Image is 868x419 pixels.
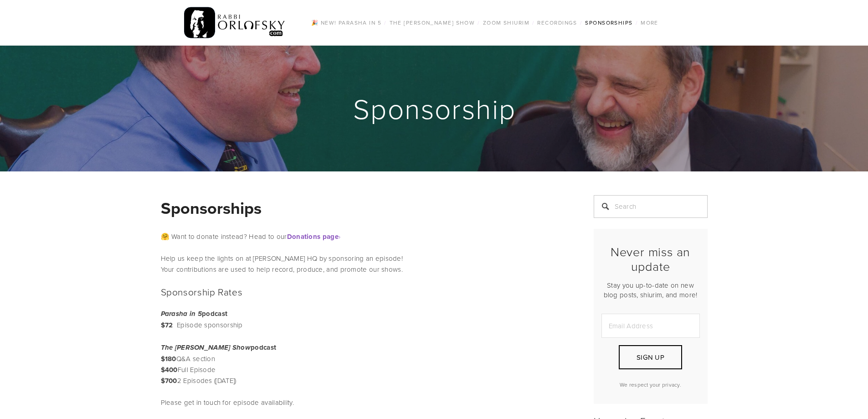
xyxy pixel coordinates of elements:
[161,344,251,352] em: The [PERSON_NAME] Show
[287,232,341,241] a: Donations page›
[601,280,700,300] p: Stay you up-to-date on new blog posts, shiurim, and more!
[384,19,386,26] span: /
[184,5,286,41] img: RabbiOrlofsky.com
[601,381,700,388] p: We respect your privacy.
[161,308,323,331] p: Episode sponsorship
[387,17,478,29] a: The [PERSON_NAME] Show
[161,365,178,375] strong: $400
[161,397,323,408] p: Please get in touch for episode availability.
[161,309,228,330] strong: podcast $72
[161,286,323,297] h2: Sponsorship Rates
[161,342,277,364] strong: podcast $180
[619,345,682,369] button: Sign Up
[478,19,480,26] span: /
[161,231,571,242] p: 🤗 Want to donate instead? Head to our
[638,17,661,29] a: More
[161,253,571,275] p: Help us keep the lights on at [PERSON_NAME] HQ by sponsoring an episode! Your contributions are u...
[308,17,384,29] a: 🎉 NEW! Parasha in 5
[480,17,532,29] a: Zoom Shiurim
[601,244,700,274] h2: Never miss an update
[582,17,635,29] a: Sponsorships
[636,19,638,26] span: /
[601,314,700,338] input: Email Address
[594,195,708,218] input: Search
[161,94,709,123] h1: Sponsorship
[161,342,323,386] p: Q&A section Full Episode 2 Episodes ([DATE])
[534,17,580,29] a: Recordings
[161,376,177,386] strong: $700
[161,310,202,318] em: Parasha in 5
[580,19,582,26] span: /
[532,19,534,26] span: /
[161,196,262,220] strong: Sponsorships
[637,352,664,362] span: Sign Up
[287,232,339,242] strong: Donations page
